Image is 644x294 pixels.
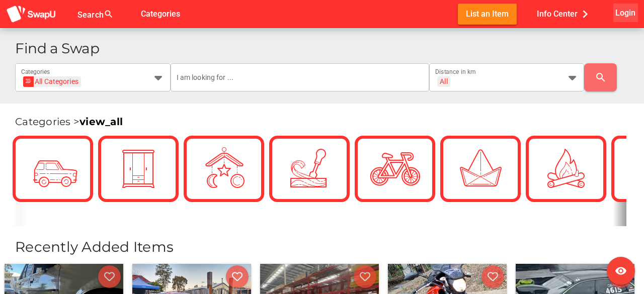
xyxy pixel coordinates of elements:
h1: Find a Swap [15,41,636,56]
i: false [126,8,138,20]
span: Recently Added Items [15,238,174,255]
div: All Categories [26,76,78,87]
span: Login [615,6,635,20]
i: search [595,71,607,83]
button: Categories [133,4,188,24]
span: List an Item [466,7,509,21]
div: All [440,77,447,86]
i: visibility [615,265,627,277]
button: Info Center [529,4,601,24]
input: I am looking for ... [177,63,423,91]
img: aSD8y5uGLpzPJLYTcYcjNu3laj1c05W5KWf0Ds+Za8uybjssssuu+yyyy677LKX2n+PWMSDJ9a87AAAAABJRU5ErkJggg== [6,5,56,24]
a: Categories [133,9,188,18]
span: Info Center [537,6,593,22]
a: view_all [79,116,123,128]
i: chevron_right [578,7,593,22]
span: Categories > [15,116,123,128]
span: Categories [141,6,180,22]
button: List an Item [458,4,517,24]
button: Login [613,4,638,22]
